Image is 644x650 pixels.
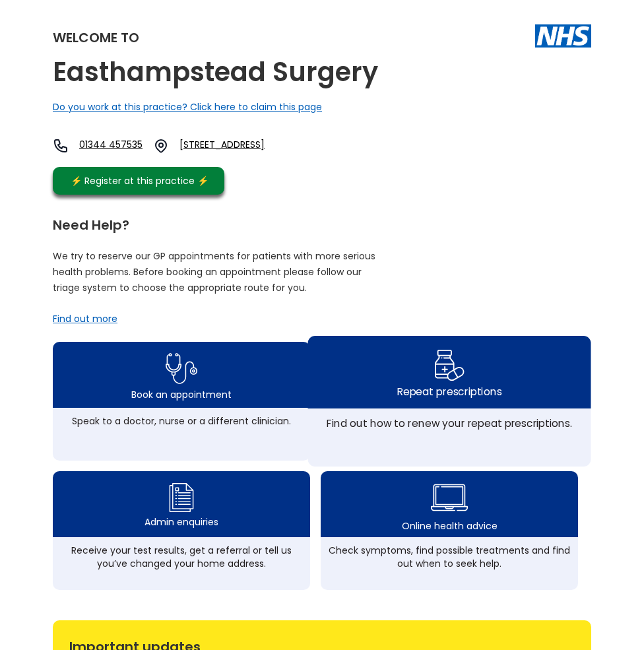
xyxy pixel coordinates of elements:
a: 01344 457535 [79,138,143,154]
a: admin enquiry iconAdmin enquiriesReceive your test results, get a referral or tell us you’ve chan... [53,471,310,590]
p: We try to reserve our GP appointments for patients with more serious health problems. Before book... [53,248,376,296]
a: repeat prescription iconRepeat prescriptionsFind out how to renew your repeat prescriptions. [308,336,591,467]
a: book appointment icon Book an appointmentSpeak to a doctor, nurse or a different clinician. [53,342,310,461]
a: [STREET_ADDRESS] [179,138,306,154]
img: health advice icon [431,476,468,519]
div: Book an appointment [131,388,232,401]
img: The NHS logo [535,24,591,47]
div: Speak to a doctor, nurse or a different clinician. [59,414,304,428]
div: Find out how to renew your repeat prescriptions. [315,416,584,430]
div: Online health advice [402,519,498,533]
a: Find out more [53,312,117,325]
div: Admin enquiries [145,515,218,529]
div: Welcome to [53,31,139,44]
div: Check symptoms, find possible treatments and find out when to seek help. [327,544,571,570]
h2: Easthampstead Surgery [53,57,378,87]
img: admin enquiry icon [167,480,196,515]
img: practice location icon [153,138,169,154]
img: repeat prescription icon [434,346,465,384]
a: ⚡️ Register at this practice ⚡️ [53,167,224,195]
div: Need Help? [53,212,578,232]
a: Do you work at this practice? Click here to claim this page [53,100,322,114]
div: Receive your test results, get a referral or tell us you’ve changed your home address. [59,544,304,570]
div: Repeat prescriptions [397,384,501,399]
div: ⚡️ Register at this practice ⚡️ [63,174,215,188]
img: book appointment icon [166,349,197,388]
img: telephone icon [53,138,69,154]
a: health advice iconOnline health adviceCheck symptoms, find possible treatments and find out when ... [321,471,578,590]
